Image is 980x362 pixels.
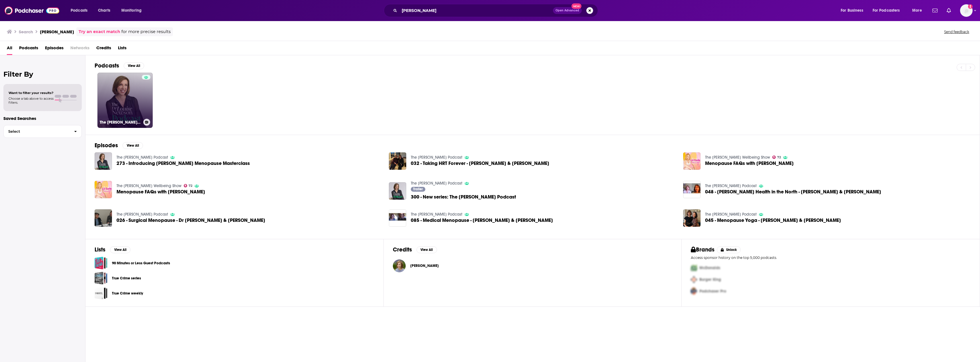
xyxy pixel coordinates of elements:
[7,43,12,55] a: All
[411,181,462,186] a: The Dr Louise Newson Podcast
[705,183,757,188] a: The Dr Louise Newson Podcast
[3,70,82,78] h2: Filter By
[117,161,250,166] a: 273 - Introducing Dr Louise Newson Menopause Masterclass
[117,189,205,194] a: Menopause FAQs with Dr Louise Newson
[689,262,699,274] img: First Pro Logo
[189,185,192,187] span: 72
[121,7,142,15] span: Monitoring
[9,91,54,95] span: Want to filter your results?
[95,287,107,300] a: True Crime weekly
[705,212,757,217] a: The Dr Louise Newson Podcast
[112,275,141,281] a: True Crime series
[117,212,168,217] a: The Dr Louise Newson Podcast
[117,155,168,160] a: The Dr Louise Newson Podcast
[389,152,406,170] img: 032 - Taking HRT Forever - Ann Newson & Dr Louise Newson
[908,6,929,15] button: open menu
[100,120,141,125] h3: The [PERSON_NAME] Podcast
[95,142,118,149] h2: Episodes
[968,4,973,9] svg: Add a profile image
[95,272,107,285] a: True Crime series
[705,155,770,160] a: The Liz Earle Wellbeing Show
[411,161,549,166] span: 032 - Taking HRT Forever - [PERSON_NAME] & [PERSON_NAME]
[79,28,120,35] a: Try an exact match
[410,263,439,268] span: [PERSON_NAME]
[691,255,971,260] p: Access sponsor history on the top 5,000 podcasts.
[95,152,112,170] img: 273 - Introducing Dr Louise Newson Menopause Masterclass
[841,7,863,15] span: For Business
[837,6,870,15] button: open menu
[772,156,781,159] a: 72
[95,257,107,269] a: 90 Minutes or Less Guest Podcasts
[413,187,423,191] span: Trailer
[95,246,130,253] a: ListsView All
[110,246,130,253] button: View All
[117,183,181,188] a: The Liz Earle Wellbeing Show
[95,181,112,198] img: Menopause FAQs with Dr Louise Newson
[95,209,112,227] img: 026 - Surgical Menopause - Dr Rebecca Lewis & Dr Louise Newson
[411,195,516,199] a: 300 - New series: The Dr Louise Newson Podcast
[705,218,841,223] a: 045 - Menopause Yoga - Petra Coveney & Dr Louise Newson
[95,246,105,253] h2: Lists
[960,4,973,17] button: Show profile menu
[117,218,265,223] a: 026 - Surgical Menopause - Dr Rebecca Lewis & Dr Louise Newson
[95,62,144,69] a: PodcastsView All
[410,263,439,268] a: Dr. Louise Newson
[112,290,143,296] a: True Crime weekly
[118,43,126,55] a: Lists
[689,285,699,297] img: Third Pro Logo
[5,5,59,16] img: Podchaser - Follow, Share and Rate Podcasts
[40,29,74,34] h3: [PERSON_NAME]
[94,6,114,15] a: Charts
[683,152,701,170] img: Menopause FAQs with Dr Louise Newson
[70,43,89,55] span: Networks
[705,189,881,194] a: 048 - Newson Health in the North - Dr Zoe Hodson & Dr Louise Newson
[960,4,973,17] span: Logged in as BrunswickDigital
[393,246,412,253] h2: Credits
[117,6,149,15] button: open menu
[112,260,170,266] a: 90 Minutes or Less Guest Podcasts
[571,3,582,9] span: New
[416,246,437,253] button: View All
[411,218,553,223] span: 085 - Medical Menopause - [PERSON_NAME] & [PERSON_NAME]
[96,43,111,55] span: Credits
[942,29,971,34] button: Send feedback
[411,212,462,217] a: The Dr Louise Newson Podcast
[389,182,406,200] a: 300 - New series: The Dr Louise Newson Podcast
[869,6,908,15] button: open menu
[389,4,603,17] div: Search podcasts, credits, & more...
[393,257,673,275] button: Dr. Louise NewsonDr. Louise Newson
[873,7,900,15] span: For Podcasters
[553,7,582,14] button: Open AdvancedNew
[411,155,462,160] a: The Dr Louise Newson Podcast
[393,259,406,272] a: Dr. Louise Newson
[393,246,437,253] a: CreditsView All
[705,161,794,166] span: Menopause FAQs with [PERSON_NAME]
[912,7,922,15] span: More
[71,7,87,15] span: Podcasts
[399,6,553,15] input: Search podcasts, credits, & more...
[717,246,741,253] button: Unlock
[184,184,193,187] a: 72
[556,9,579,12] span: Open Advanced
[9,97,54,105] span: Choose a tab above to access filters.
[97,73,153,128] a: The [PERSON_NAME] Podcast
[705,218,841,223] span: 045 - Menopause Yoga - [PERSON_NAME] & [PERSON_NAME]
[944,6,953,15] a: Show notifications dropdown
[98,7,110,15] span: Charts
[691,246,714,253] h2: Brands
[689,274,699,285] img: Second Pro Logo
[45,43,64,55] span: Episodes
[930,6,940,15] a: Show notifications dropdown
[117,218,265,223] span: 026 - Surgical Menopause - Dr [PERSON_NAME] & [PERSON_NAME]
[411,195,516,199] span: 300 - New series: The [PERSON_NAME] Podcast
[124,62,144,69] button: View All
[389,209,406,227] img: 085 - Medical Menopause - Emma McAuley & Dr Louise Newson
[960,4,973,17] img: User Profile
[19,43,38,55] a: Podcasts
[683,181,701,198] a: 048 - Newson Health in the North - Dr Zoe Hodson & Dr Louise Newson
